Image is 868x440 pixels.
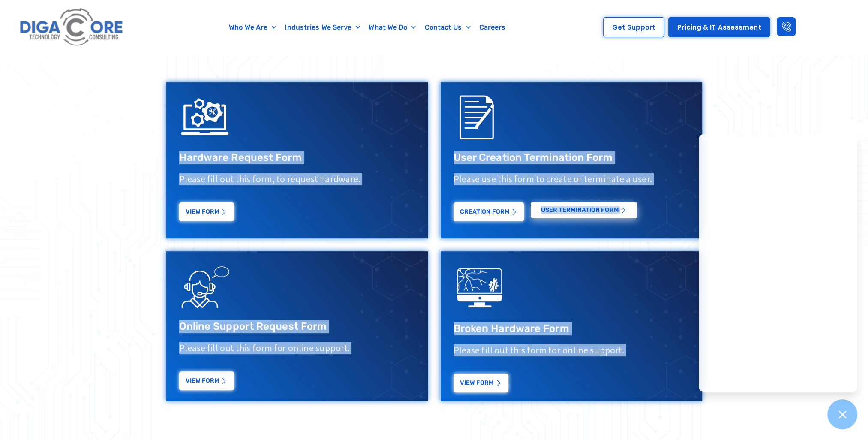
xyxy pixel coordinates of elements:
[475,18,510,37] a: Careers
[179,342,415,354] p: Please fill out this form for online support.
[454,91,505,142] img: Support Request Icon
[454,322,689,335] h3: Broken Hardware Form
[280,18,364,37] a: Industries We Serve
[179,202,234,221] a: View Form
[454,202,524,221] a: Creation Form
[179,151,415,164] h3: Hardware Request Form
[668,17,770,37] a: Pricing & IT Assessment
[541,207,619,213] span: USER Termination Form
[603,17,664,37] a: Get Support
[179,173,415,185] p: Please fill out this form, to request hardware.
[699,134,857,392] iframe: Chatgenie Messenger
[454,344,689,356] p: Please fill out this form for online support.
[531,202,637,218] a: USER Termination Form
[179,371,234,390] a: View Form
[225,18,280,37] a: Who We Are
[179,320,415,333] h3: Online Support Request Form
[454,374,508,392] a: View Form
[179,91,231,142] img: IT Support Icon
[612,24,655,30] span: Get Support
[454,173,689,185] p: Please use this form to create or terminate a user.
[364,18,420,37] a: What We Do
[420,18,475,37] a: Contact Us
[170,18,565,37] nav: Menu
[454,151,689,164] h3: User Creation Termination Form
[17,4,126,51] img: Digacore logo 1
[677,24,761,30] span: Pricing & IT Assessment
[179,260,231,311] img: Support Request Icon
[454,262,505,313] img: digacore technology consulting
